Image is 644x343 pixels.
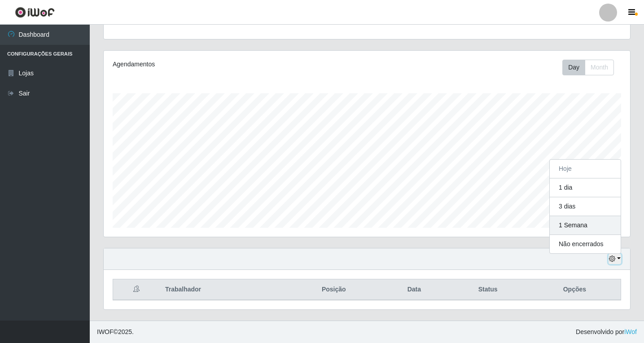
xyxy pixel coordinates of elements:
button: Não encerrados [550,235,621,253]
div: Agendamentos [113,60,317,69]
th: Trabalhador [160,279,286,300]
a: iWof [624,328,637,335]
th: Posição [286,279,381,300]
div: Toolbar with button groups [562,60,621,75]
button: Month [585,60,614,75]
th: Status [447,279,529,300]
span: Desenvolvido por [576,327,637,337]
button: Day [562,60,585,75]
span: © 2025 . [97,327,134,337]
button: Hoje [550,160,621,178]
img: CoreUI Logo [15,7,55,18]
th: Opções [529,279,621,300]
button: 1 dia [550,178,621,197]
button: 3 dias [550,197,621,216]
button: 1 Semana [550,216,621,235]
span: IWOF [97,328,114,335]
th: Data [381,279,447,300]
div: First group [562,60,614,75]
